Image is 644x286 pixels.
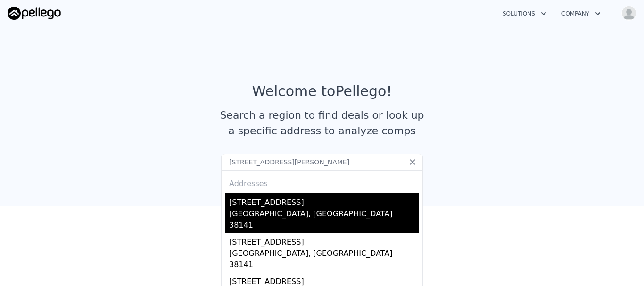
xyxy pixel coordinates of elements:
[554,5,608,22] button: Company
[495,5,554,22] button: Solutions
[229,193,419,208] div: [STREET_ADDRESS]
[621,6,636,21] img: avatar
[81,261,563,277] div: Save properties to see them here
[8,7,61,20] img: Pellego
[225,171,419,193] div: Addresses
[216,107,428,139] div: Search a region to find deals or look up a specific address to analyze comps
[229,233,419,248] div: [STREET_ADDRESS]
[229,208,419,233] div: [GEOGRAPHIC_DATA], [GEOGRAPHIC_DATA] 38141
[221,154,423,171] input: Search an address or region...
[229,248,419,272] div: [GEOGRAPHIC_DATA], [GEOGRAPHIC_DATA] 38141
[81,237,563,253] div: Saved Properties
[252,83,392,100] div: Welcome to Pellego !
